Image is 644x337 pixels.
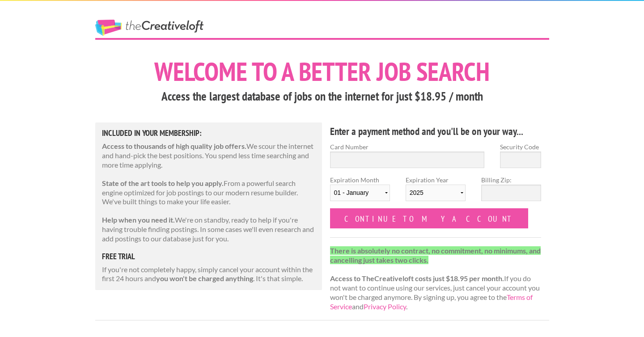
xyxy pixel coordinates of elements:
a: Privacy Policy [364,302,406,311]
h1: Welcome to a better job search [95,59,549,84]
p: From a powerful search engine optimized for job postings to our modern resume builder. We've buil... [102,179,316,206]
strong: State of the art tools to help you apply. [102,179,224,187]
label: Card Number [330,142,485,152]
h3: Access the largest database of jobs on the internet for just $18.95 / month [95,88,549,105]
strong: Help when you need it. [102,215,175,224]
h5: free trial [102,253,316,261]
h4: Enter a payment method and you'll be on your way... [330,124,542,139]
select: Expiration Year [406,185,466,201]
strong: Access to thousands of high quality job offers. [102,142,246,150]
label: Billing Zip: [481,175,541,185]
input: Continue to my account [330,208,529,228]
label: Security Code [500,142,541,152]
strong: Access to TheCreativeloft costs just $18.95 per month. [330,274,504,282]
strong: you won't be charged anything [156,274,253,282]
p: If you do not want to continue using our services, just cancel your account you won't be charged ... [330,246,542,312]
strong: There is absolutely no contract, no commitment, no minimums, and cancelling just takes two clicks. [330,246,541,264]
a: Terms of Service [330,293,533,311]
label: Expiration Month [330,175,390,208]
h5: Included in Your Membership: [102,129,316,137]
p: We're on standby, ready to help if you're having trouble finding postings. In some cases we'll ev... [102,215,316,243]
select: Expiration Month [330,185,390,201]
a: The Creative Loft [95,20,203,36]
p: We scour the internet and hand-pick the best positions. You spend less time searching and more ti... [102,142,316,169]
p: If you're not completely happy, simply cancel your account within the first 24 hours and . It's t... [102,265,316,284]
label: Expiration Year [406,175,466,208]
